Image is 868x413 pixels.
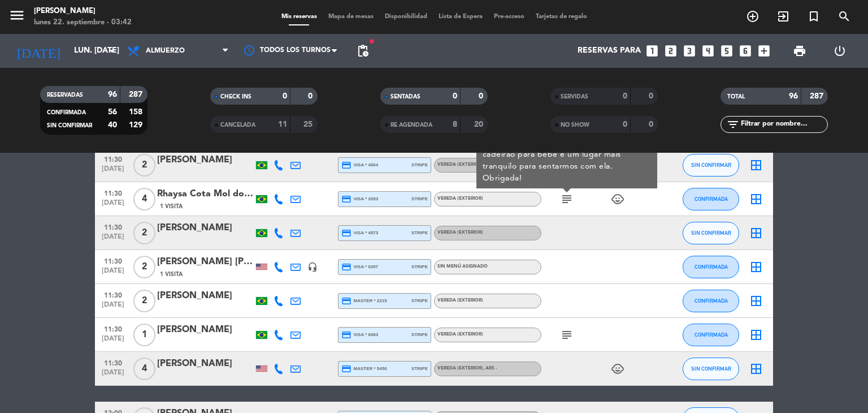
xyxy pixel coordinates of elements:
[390,94,420,100] span: SENTADAS
[530,14,593,20] span: Tarjetas de regalo
[157,221,253,235] div: [PERSON_NAME]
[220,122,255,128] span: CANCELADA
[437,264,488,269] span: Sin menú asignado
[356,44,370,58] span: pending_actions
[99,301,127,314] span: [DATE]
[483,366,497,371] span: , ARS -
[341,364,387,374] span: master * 5450
[645,44,659,58] i: looks_one
[341,330,351,340] i: credit_card
[341,296,351,306] i: credit_card
[727,94,745,100] span: TOTAL
[683,358,739,380] button: SIN CONFIRMAR
[108,91,117,98] strong: 96
[341,194,351,204] i: credit_card
[411,263,428,270] span: stripe
[411,331,428,338] span: stripe
[341,160,351,170] i: credit_card
[411,365,428,372] span: stripe
[99,254,127,267] span: 11:30
[623,92,627,100] strong: 0
[837,10,851,23] i: search
[390,122,432,128] span: RE AGENDADA
[691,365,731,372] span: SIN CONFIRMAR
[749,158,763,172] i: border_all
[683,256,739,278] button: CONFIRMADA
[307,262,318,272] i: headset_mic
[683,222,739,244] button: SIN CONFIRMAR
[341,364,351,374] i: credit_card
[99,220,127,233] span: 11:30
[819,34,860,68] div: LOG OUT
[611,362,624,376] i: child_care
[833,44,847,58] i: power_settings_new
[683,188,739,210] button: CONFIRMADA
[129,91,145,98] strong: 287
[683,154,739,177] button: SIN CONFIRMAR
[560,328,574,342] i: subject
[437,196,483,201] span: Vereda (EXTERIOR)
[99,356,127,369] span: 11:30
[341,228,378,238] span: visa * 4573
[133,290,155,312] span: 2
[453,121,457,128] strong: 8
[691,230,731,236] span: SIN CONFIRMAR
[561,94,588,100] span: SERVIDAS
[108,108,117,116] strong: 56
[146,47,185,55] span: Almuerzo
[99,233,127,246] span: [DATE]
[341,228,351,238] i: credit_card
[133,324,155,346] span: 1
[341,262,378,272] span: visa * 0297
[323,14,379,20] span: Mapa de mesas
[691,162,731,168] span: SIN CONFIRMAR
[411,297,428,304] span: stripe
[719,44,734,58] i: looks_5
[157,255,253,269] div: [PERSON_NAME] [PERSON_NAME]
[99,199,127,212] span: [DATE]
[663,44,678,58] i: looks_two
[649,92,656,100] strong: 0
[683,290,739,312] button: CONFIRMADA
[437,298,483,303] span: Vereda (EXTERIOR)
[99,186,127,199] span: 11:30
[157,289,253,303] div: [PERSON_NAME]
[283,92,287,100] strong: 0
[368,38,375,45] span: fiber_manual_record
[560,192,574,206] i: subject
[649,121,656,128] strong: 0
[561,122,589,128] span: NO SHOW
[303,121,315,128] strong: 25
[278,121,287,128] strong: 11
[749,328,763,342] i: border_all
[695,298,728,304] span: CONFIRMADA
[108,121,117,129] strong: 40
[757,44,771,58] i: add_box
[276,14,323,20] span: Mis reservas
[683,324,739,346] button: CONFIRMADA
[157,322,253,337] div: [PERSON_NAME]
[34,6,132,17] div: [PERSON_NAME]
[133,188,155,210] span: 4
[133,154,155,177] span: 2
[379,14,433,20] span: Disponibilidad
[740,118,827,131] input: Filtrar por nombre...
[8,7,25,28] button: menu
[157,356,253,371] div: [PERSON_NAME]
[749,260,763,274] i: border_all
[433,14,488,20] span: Lista de Espera
[47,123,92,128] span: SIN CONFIRMAR
[749,362,763,376] i: border_all
[682,44,697,58] i: looks_3
[99,335,127,348] span: [DATE]
[34,17,132,28] div: lunes 22. septiembre - 03:42
[488,14,530,20] span: Pre-acceso
[479,92,485,100] strong: 0
[810,92,826,100] strong: 287
[695,196,728,202] span: CONFIRMADA
[437,332,483,337] span: Vereda (EXTERIOR)
[611,192,624,206] i: child_care
[99,152,127,165] span: 11:30
[129,108,145,116] strong: 158
[695,264,728,270] span: CONFIRMADA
